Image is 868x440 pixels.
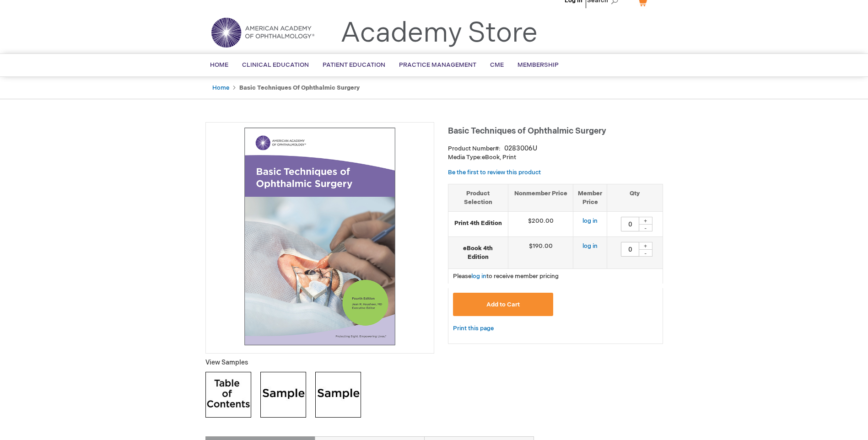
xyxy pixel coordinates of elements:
span: Please to receive member pricing [453,273,559,280]
a: Academy Store [340,17,538,50]
span: Patient Education [323,61,385,69]
img: Click to view [315,372,361,418]
div: + [639,217,652,225]
a: log in [582,217,598,225]
td: $190.00 [508,237,573,269]
img: Basic Techniques of Ophthalmic Surgery [210,127,429,346]
a: Home [212,84,229,91]
div: 0283006U [504,144,537,153]
th: Nonmember Price [508,184,573,211]
a: log in [582,242,598,250]
div: - [639,224,652,231]
strong: Product Number [448,145,501,152]
input: Qty [621,242,639,257]
p: eBook, Print [448,153,663,162]
span: Home [210,61,228,69]
strong: Basic Techniques of Ophthalmic Surgery [239,84,360,91]
th: Member Price [573,184,607,211]
a: Print this page [453,323,494,334]
strong: eBook 4th Edition [453,244,503,261]
span: Clinical Education [242,61,309,69]
span: CME [490,61,504,69]
a: Be the first to review this product [448,169,541,176]
th: Qty [607,184,663,211]
img: Click to view [260,372,306,418]
input: Qty [621,217,639,231]
span: Add to Cart [486,301,520,308]
span: Basic Techniques of Ophthalmic Surgery [448,126,606,136]
span: Membership [518,61,559,69]
th: Product Selection [448,184,508,211]
a: log in [471,273,486,280]
strong: Print 4th Edition [453,219,503,228]
img: Click to view [205,372,251,418]
strong: Media Type: [448,154,482,161]
td: $200.00 [508,212,573,237]
p: View Samples [205,358,434,367]
div: + [639,242,652,250]
button: Add to Cart [453,293,554,316]
div: - [639,249,652,257]
span: Practice Management [399,61,476,69]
